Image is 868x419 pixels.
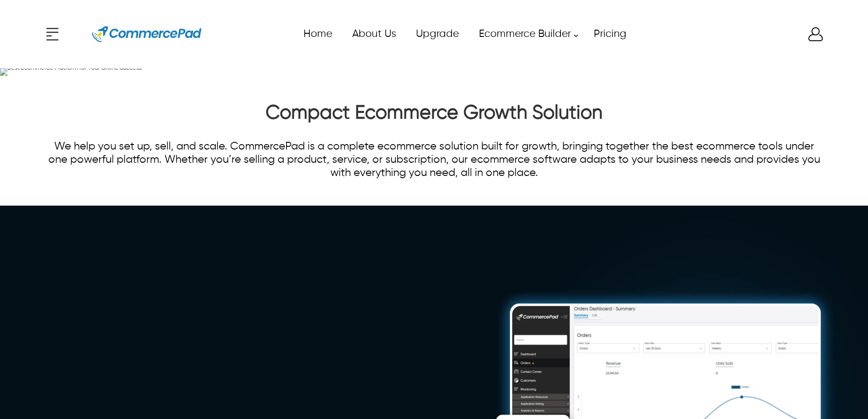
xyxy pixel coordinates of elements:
a: Website Logo for Commerce Pad [84,14,209,55]
img: Website Logo for Commerce Pad [92,14,201,55]
h2: Compact Ecommerce Growth Solution [43,102,825,129]
a: About Us [342,24,406,44]
a: Pricing [583,24,636,44]
a: Ecommerce Builder [468,24,583,44]
p: We help you set up, sell, and scale. CommercePad is a complete ecommerce solution built for growt... [43,140,825,180]
a: Home [293,24,342,44]
a: Upgrade [406,24,468,44]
